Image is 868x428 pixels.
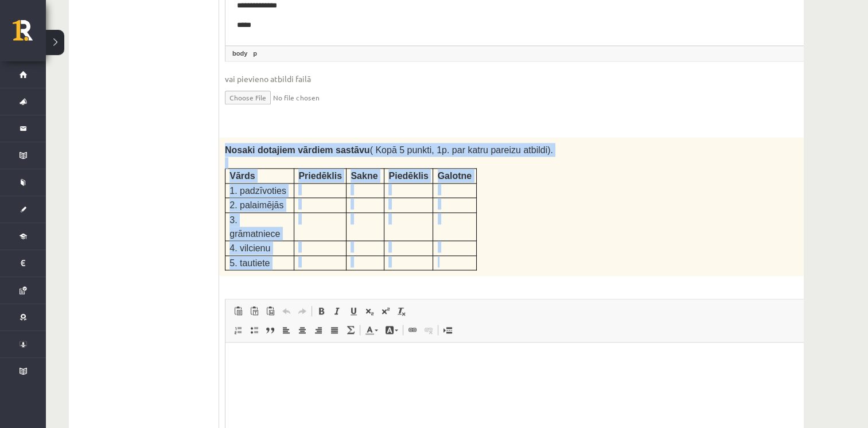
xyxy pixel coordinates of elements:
[230,322,246,337] a: Insert/Remove Numbered List
[230,304,246,318] a: Paste (Ctrl+V)
[262,322,278,337] a: Block Quote
[351,171,377,181] span: Sakne
[246,304,262,318] a: Paste as plain text (Ctrl+Shift+V)
[342,322,359,337] a: Math
[388,171,428,181] span: Piedēklis
[298,171,342,181] span: Priedēklis
[313,304,329,318] a: Bold (Ctrl+B)
[230,48,250,59] a: body element
[229,186,286,196] span: 1. padzīvoties
[294,304,310,318] a: Redo (Ctrl+Y)
[382,322,402,337] a: Background Color
[13,20,46,49] a: Rīgas 1. Tālmācības vidusskola
[11,11,591,100] body: Editor, wiswyg-editor-user-answer-47433935262140
[310,322,326,337] a: Align Right
[229,171,255,181] span: Vārds
[278,322,294,337] a: Align Left
[377,304,394,318] a: Superscript
[229,243,270,253] span: 4. vilcienu
[421,322,437,337] a: Unlink
[262,304,278,318] a: Paste from Word
[11,11,591,36] body: Editor, wiswyg-editor-user-answer-47433894208200
[345,304,361,318] a: Underline (Ctrl+U)
[439,322,456,337] a: Insert Page Break for Printing
[225,145,553,155] span: ( Kopā 5 punkti, 1p. par katru pareizu atbildi).
[438,171,472,181] span: Galotne
[361,322,382,337] a: Text Color
[229,258,270,268] span: 5. tautiete
[251,48,259,59] a: p element
[394,304,410,318] a: Remove Format
[11,11,591,36] body: Editor, wiswyg-editor-user-answer-47433966100020
[225,73,828,85] span: vai pievieno atbildi failā
[246,322,262,337] a: Insert/Remove Bulleted List
[404,322,421,337] a: Link (Ctrl+K)
[294,322,310,337] a: Center
[278,304,294,318] a: Undo (Ctrl+Z)
[229,200,283,210] span: 2. palaimējās
[225,145,370,155] strong: Nosaki dotajiem vārdiem sastāvu
[229,215,280,239] span: 3. grāmatniece
[326,322,342,337] a: Justify
[329,304,345,318] a: Italic (Ctrl+I)
[361,304,377,318] a: Subscript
